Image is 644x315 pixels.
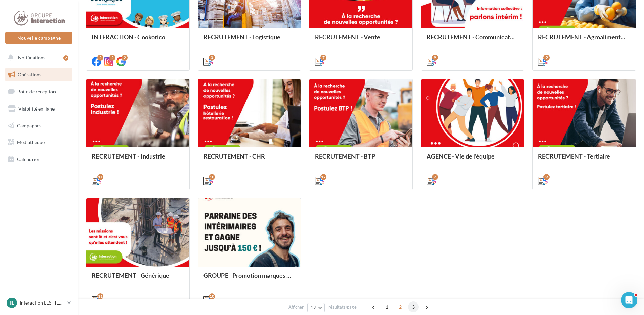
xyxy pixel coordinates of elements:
a: Calendrier [4,152,74,166]
div: RECRUTEMENT - Tertiaire [538,153,630,166]
div: INTERACTION - Cookorico [92,33,184,47]
div: 7 [432,174,438,180]
span: IL [10,299,14,306]
div: 10 [209,174,215,180]
span: 1 [382,301,392,312]
div: RECRUTEMENT - Logistique [203,33,296,47]
div: 11 [97,293,103,299]
div: 11 [97,174,103,180]
div: RECRUTEMENT - BTP [315,153,407,166]
span: Afficher [288,304,304,310]
span: Calendrier [17,156,40,162]
div: RECRUTEMENT - CHR [203,153,296,166]
div: 2 [97,55,103,61]
a: Visibilité en ligne [4,102,74,116]
span: 12 [310,305,316,310]
div: RECRUTEMENT - Industrie [92,153,184,166]
span: 3 [408,301,419,312]
div: AGENCE - Vie de l'équipe [427,153,519,166]
div: 17 [320,174,326,180]
button: Notifications 2 [4,51,71,65]
div: 2 [63,55,68,61]
div: 7 [320,55,326,61]
div: RECRUTEMENT - Générique [92,272,184,286]
div: 9 [543,55,550,61]
iframe: Intercom live chat [621,292,637,308]
a: IL Interaction LES HERBIERS [5,296,72,309]
div: RECRUTEMENT - Vente [315,33,407,47]
a: Médiathèque [4,135,74,149]
span: Notifications [18,55,45,60]
button: 12 [307,303,325,312]
div: GROUPE - Promotion marques et offres [203,272,296,286]
span: Opérations [18,72,41,77]
a: Campagnes [4,119,74,133]
div: 3 [209,55,215,61]
div: 10 [209,293,215,299]
div: RECRUTEMENT - Communication externe [427,33,519,47]
span: 2 [395,301,406,312]
button: Nouvelle campagne [5,32,72,44]
div: 2 [109,55,115,61]
span: Boîte de réception [17,89,56,94]
div: 9 [543,174,550,180]
div: 9 [432,55,438,61]
span: Médiathèque [17,139,45,145]
span: résultats/page [328,304,357,310]
a: Opérations [4,68,74,82]
div: RECRUTEMENT - Agroalimentaire [538,33,630,47]
p: Interaction LES HERBIERS [20,299,65,306]
div: 2 [122,55,128,61]
a: Boîte de réception [4,84,74,99]
span: Campagnes [17,122,41,128]
span: Visibilité en ligne [18,106,55,112]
